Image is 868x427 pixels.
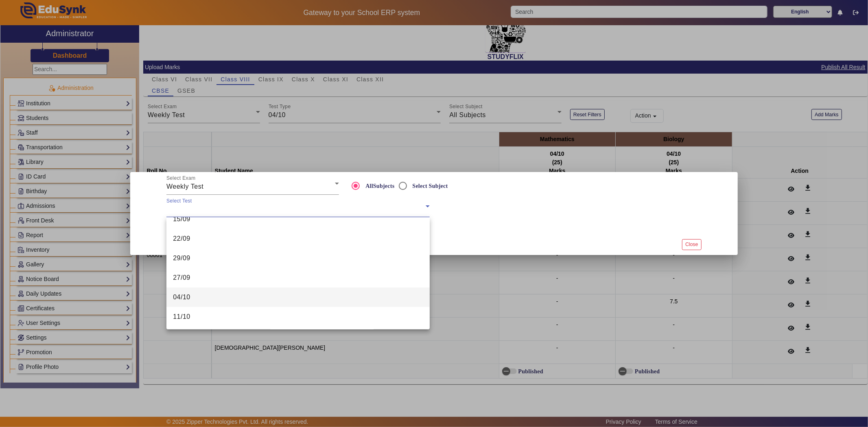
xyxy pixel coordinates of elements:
[173,234,190,244] span: 22/09
[173,253,190,263] span: 29/09
[173,292,190,302] span: 04/10
[173,273,190,283] span: 27/09
[173,214,190,224] span: 15/09
[173,312,190,322] span: 11/10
